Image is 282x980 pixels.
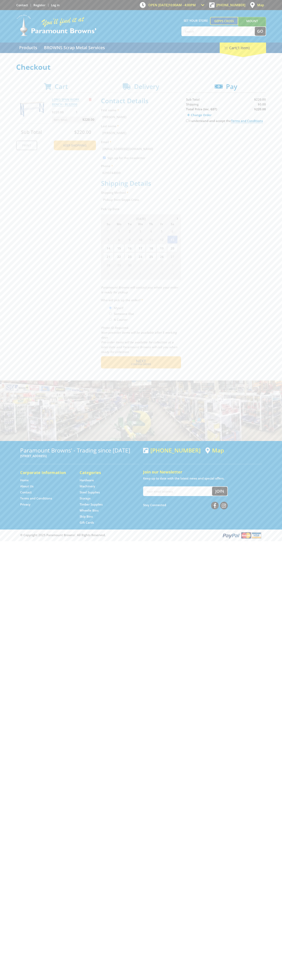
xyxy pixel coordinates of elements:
label: I understand and accept the [189,119,263,123]
h5: Join our Newsletter [143,469,262,475]
a: Go to the BROWNS Scrap Metal Services page [41,43,108,53]
a: Go to the Products page [16,43,40,53]
h1: Checkout [16,63,266,71]
a: Go to the Contact page [20,490,32,494]
a: Go to the Gift Cards page [80,520,94,525]
input: Your email address [144,487,212,496]
img: Paramount Browns' [16,14,97,36]
h5: Categories [80,470,131,475]
a: Go to the Terms and Conditions page [20,496,52,500]
div: [PHONE_NUMBER] [143,447,201,454]
a: Change Order [186,112,213,118]
span: Sub Total [186,97,200,101]
div: Stay Connected [143,500,228,510]
span: Pay [226,82,237,91]
p: [STREET_ADDRESS] [20,454,139,458]
span: $220.00 [254,97,266,101]
a: Gepps Cross [210,17,238,25]
a: View a map of Gepps Cross location [205,447,224,454]
div: ® Copyright 2025 Paramount Browns'. All Rights Reserved. [16,532,266,539]
a: Go to the Skip Bins page [80,514,93,519]
a: Terms and Conditions [231,119,263,123]
span: Set your store [181,17,210,24]
a: Mount [PERSON_NAME] [238,17,266,32]
span: (1 item) [236,45,250,50]
input: Search [182,27,255,36]
span: 10:00am - 4:00pm [169,3,196,7]
span: OPEN [DATE] [148,3,196,7]
a: Go to the Contact page [16,3,28,7]
a: Go to the About Us page [20,484,33,488]
span: Shipping [186,102,199,106]
button: Go [255,27,266,36]
a: Go to the Timber Supplies page [80,502,103,507]
a: Log in [51,3,60,7]
input: Please accept the terms and conditions. [186,119,189,122]
a: Go to the Machinery page [80,484,95,488]
p: Keep up to date with the latest news and special offers. [143,476,262,481]
a: Go to the Hardware page [80,478,94,482]
a: Go to the Wheelie Bins page [80,508,99,513]
a: Go to the Steel Supplies page [80,490,100,494]
a: Go to the Storage page [80,496,91,500]
span: Change Order [191,113,211,117]
a: Go to the registration page [33,3,45,7]
strong: Total Price (inc. GST) [186,107,217,111]
div: Cart [220,43,266,53]
strong: $220.00 [254,107,266,111]
img: PayPal, Mastercard, Visa accepted [222,532,262,539]
a: Go to the Home page [20,478,29,482]
button: Join [212,487,227,496]
a: Go to the Privacy page [20,502,30,507]
span: $0.00 [258,102,266,106]
h3: Paramount Browns' - Trading since [DATE] [20,447,139,454]
h5: Corporate Information [20,470,72,475]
